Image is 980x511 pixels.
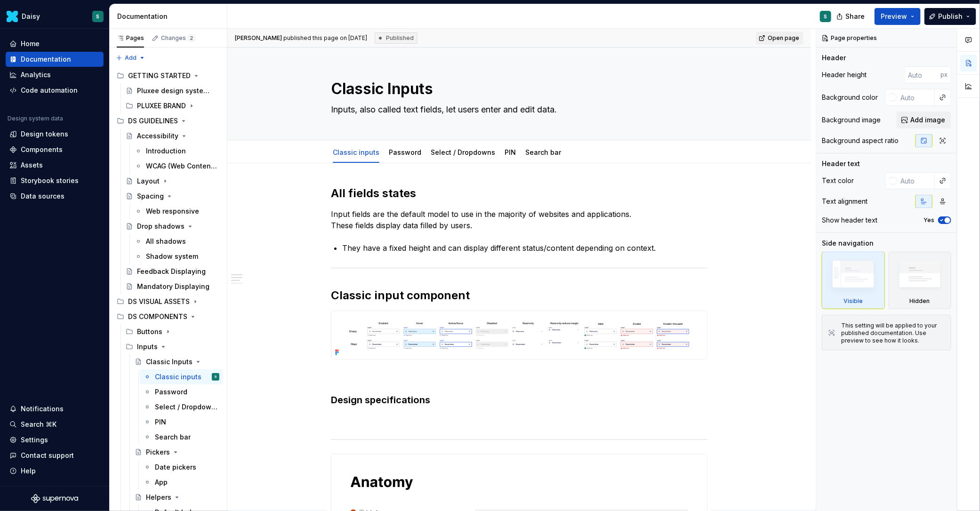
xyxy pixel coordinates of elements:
div: Code automation [21,86,78,95]
a: Pickers [131,445,223,460]
div: S [824,13,827,20]
a: Web responsive [131,204,223,219]
div: Background color [822,93,878,102]
span: Preview [881,12,907,21]
div: Design tokens [21,129,68,139]
div: Select / Dropdowns [155,402,217,412]
button: Add image [897,112,951,128]
div: Home [21,39,40,48]
div: Contact support [21,451,74,460]
div: Documentation [21,55,71,64]
div: Inputs [122,339,223,354]
a: Search bar [525,148,561,156]
span: Add [125,54,137,62]
div: S [96,13,100,20]
a: Classic inputs [333,148,379,156]
div: Mandatory Displaying [137,282,209,291]
div: Changes [161,34,195,42]
a: Classic Inputs [131,354,223,369]
div: Side navigation [822,239,874,248]
p: They have a fixed height and can display different status/content depending on context. [342,242,707,254]
div: Analytics [21,70,51,80]
button: Notifications [6,401,104,416]
a: Code automation [6,83,104,98]
a: Select / Dropdowns [431,148,495,156]
a: WCAG (Web Content Accessibility Guidelines) [131,159,223,174]
a: Accessibility [122,128,223,144]
button: Search ⌘K [6,417,104,432]
div: Inputs [137,342,158,351]
div: Components [21,145,63,154]
a: Settings [6,432,104,447]
input: Auto [904,66,940,83]
div: Notifications [21,404,64,414]
span: Publish [938,12,963,21]
button: Contact support [6,448,104,463]
div: Header height [822,70,867,80]
div: Hidden [889,252,952,309]
button: Help [6,463,104,479]
div: Buttons [137,327,162,336]
img: 357743ce-44a9-4d7f-a129-37acbaf50c0a.png [331,311,707,359]
div: This setting will be applied to your published documentation. Use preview to see how it looks. [841,322,945,344]
a: Storybook stories [6,173,104,188]
a: Design tokens [6,127,104,142]
a: Select / Dropdowns [140,399,223,415]
div: DS COMPONENTS [128,312,187,321]
div: Show header text [822,216,877,225]
p: px [940,71,948,79]
div: Feedback Displaying [137,267,206,276]
div: GETTING STARTED [113,68,223,83]
span: published this page on [DATE] [235,34,367,42]
a: Introduction [131,144,223,159]
div: GETTING STARTED [128,71,191,80]
a: Shadow system [131,249,223,264]
input: Auto [897,89,935,106]
h2: All fields states [331,186,707,201]
a: Date pickers [140,460,223,475]
a: Documentation [6,52,104,67]
div: DS VISUAL ASSETS [113,294,223,309]
div: Background aspect ratio [822,136,899,145]
span: Open page [768,34,799,42]
div: Data sources [21,192,64,201]
div: Accessibility [137,131,178,141]
div: Shadow system [146,252,198,261]
a: App [140,475,223,490]
p: Input fields are the default model to use in the majority of websites and applications. These fie... [331,208,707,231]
div: Drop shadows [137,222,185,231]
a: Data sources [6,189,104,204]
div: Password [385,142,425,162]
div: PLUXEE BRAND [137,101,186,111]
div: Published [375,32,418,44]
a: Helpers [131,490,223,505]
div: Classic inputs [329,142,383,162]
div: DS GUIDELINES [113,113,223,128]
div: Help [21,466,36,476]
button: Preview [875,8,921,25]
div: Select / Dropdowns [427,142,499,162]
button: Add [113,51,148,64]
a: Search bar [140,430,223,445]
div: Assets [21,160,43,170]
div: Search bar [155,432,191,442]
div: PLUXEE BRAND [122,98,223,113]
div: Web responsive [146,207,199,216]
div: Pickers [146,447,170,457]
a: Analytics [6,67,104,82]
a: All shadows [131,234,223,249]
div: Text alignment [822,197,868,206]
a: Drop shadows [122,219,223,234]
div: Layout [137,176,160,186]
div: App [155,478,168,487]
div: Search bar [522,142,565,162]
div: Classic Inputs [146,357,193,367]
div: DS GUIDELINES [128,116,178,126]
div: Background image [822,115,881,125]
div: DS COMPONENTS [113,309,223,324]
div: Visible [843,297,863,305]
a: Classic inputsS [140,369,223,384]
a: Password [140,384,223,399]
div: Storybook stories [21,176,79,185]
div: WCAG (Web Content Accessibility Guidelines) [146,161,217,171]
